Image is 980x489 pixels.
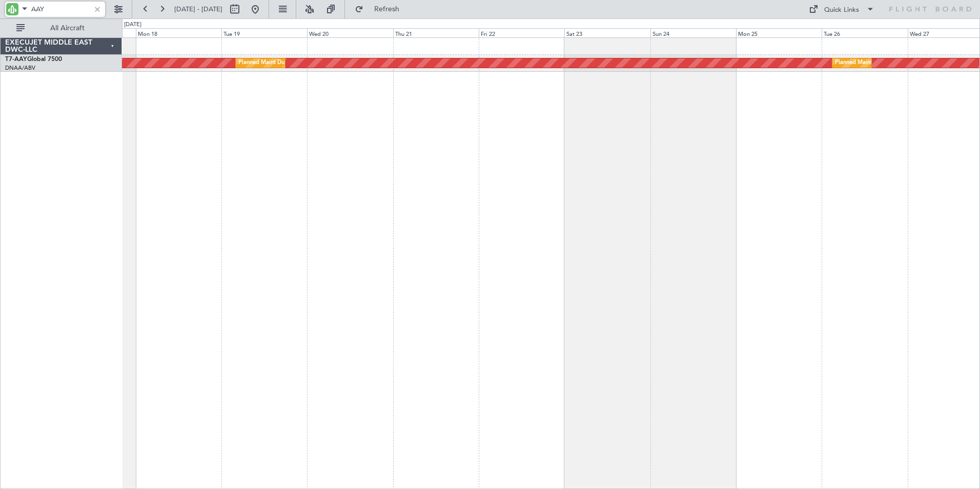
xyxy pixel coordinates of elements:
div: Planned Maint Dubai (Al Maktoum Intl) [835,55,936,71]
div: Fri 22 [479,28,564,37]
a: DNAA/ABV [5,64,35,72]
div: Planned Maint Dubai (Al Maktoum Intl) [238,55,339,71]
div: Thu 21 [393,28,479,37]
div: Quick Links [824,5,859,15]
input: A/C (Reg. or Type) [31,2,90,17]
button: Refresh [350,1,412,17]
button: All Aircraft [11,20,111,36]
div: Wed 20 [307,28,393,37]
span: T7-AAY [5,56,27,63]
div: Sat 23 [564,28,650,37]
a: T7-AAYGlobal 7500 [5,56,62,63]
button: Quick Links [804,1,880,17]
div: Mon 25 [736,28,822,37]
div: Tue 19 [221,28,307,37]
div: Sun 24 [650,28,736,37]
div: Tue 26 [822,28,907,37]
span: Refresh [365,6,409,13]
div: [DATE] [124,21,141,29]
span: All Aircraft [27,25,108,32]
span: [DATE] - [DATE] [174,5,222,14]
div: Mon 18 [136,28,221,37]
